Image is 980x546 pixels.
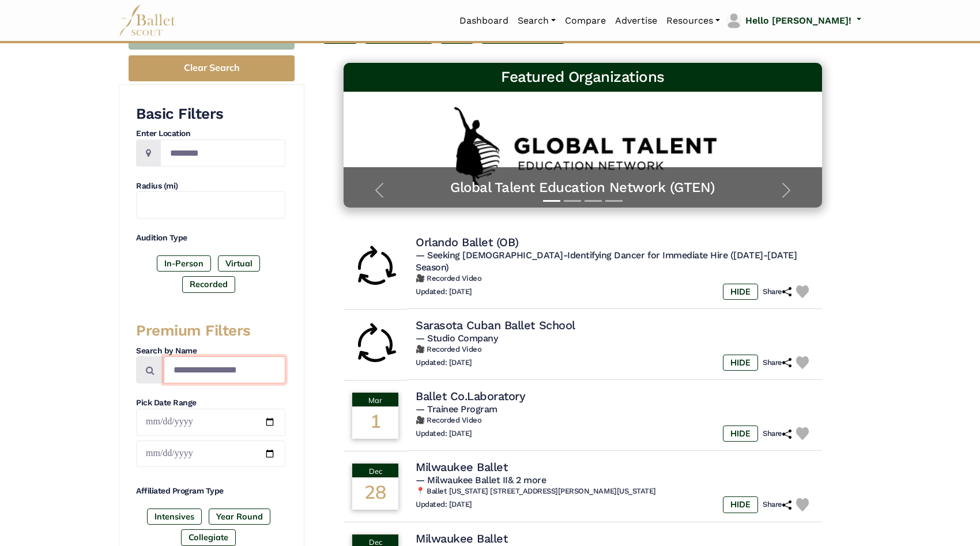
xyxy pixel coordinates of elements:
[416,404,497,415] span: — Trainee Program
[355,179,811,197] a: Global Talent Education Network (GTEN)
[560,9,610,33] a: Compare
[416,235,519,250] h4: Orlando Ballet (OB)
[723,355,758,371] label: HIDE
[416,318,575,333] h4: Sarasota Cuban Ballet School
[763,500,791,510] h6: Share
[662,9,725,33] a: Resources
[353,67,813,87] h3: Featured Organizations
[763,287,791,297] h6: Share
[416,333,497,344] span: — Studio Company
[726,13,742,29] img: profile picture
[416,475,546,485] span: — Milwaukee Ballet II
[352,477,398,510] div: 28
[181,529,236,545] label: Collegiate
[147,509,202,525] label: Intensives
[136,128,285,140] h4: Enter Location
[160,140,285,167] input: Location
[416,250,797,273] span: — Seeking [DEMOGRAPHIC_DATA]-Identifying Dancer for Immediate Hire ([DATE]-[DATE] Season)
[352,464,398,477] div: Dec
[136,397,285,409] h4: Pick Date Range
[136,321,285,341] h3: Premium Filters
[136,345,285,357] h4: Search by Name
[723,425,758,442] label: HIDE
[508,475,546,485] a: & 2 more
[416,500,472,510] h6: Updated: [DATE]
[455,9,513,33] a: Dashboard
[416,416,813,425] h6: 🎥 Recorded Video
[416,274,813,284] h6: 🎥 Recorded Video
[416,389,525,404] h4: Ballet Co.Laboratory
[352,393,398,406] div: Mar
[218,255,260,272] label: Virtual
[745,13,851,28] p: Hello [PERSON_NAME]!
[352,406,398,439] div: 1
[352,322,398,368] img: Rolling Audition
[513,9,560,33] a: Search
[723,496,758,513] label: HIDE
[605,194,623,208] button: Slide 4
[725,12,861,30] a: profile picture Hello [PERSON_NAME]!
[763,358,791,368] h6: Share
[416,460,507,475] h4: Milwaukee Ballet
[209,509,270,525] label: Year Round
[164,356,285,383] input: Search by names...
[763,429,791,439] h6: Share
[136,485,285,497] h4: Affiliated Program Type
[136,104,285,124] h3: Basic Filters
[416,531,507,546] h4: Milwaukee Ballet
[416,429,472,439] h6: Updated: [DATE]
[564,194,581,208] button: Slide 2
[543,194,560,208] button: Slide 1
[610,9,662,33] a: Advertise
[416,287,472,297] h6: Updated: [DATE]
[157,255,211,272] label: In-Person
[129,55,295,81] button: Clear Search
[723,284,758,300] label: HIDE
[136,180,285,192] h4: Radius (mi)
[416,345,813,355] h6: 🎥 Recorded Video
[416,358,472,368] h6: Updated: [DATE]
[416,487,813,496] h6: 📍 Ballet [US_STATE] [STREET_ADDRESS][PERSON_NAME][US_STATE]
[352,244,398,291] img: Rolling Audition
[136,232,285,244] h4: Audition Type
[182,276,235,292] label: Recorded
[585,194,602,208] button: Slide 3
